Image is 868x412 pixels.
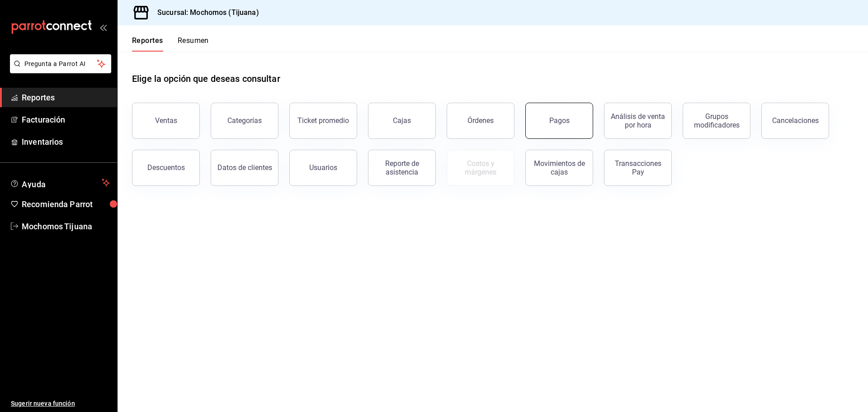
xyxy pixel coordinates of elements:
div: Ventas [155,116,177,125]
span: Inventarios [22,136,110,148]
div: Grupos modificadores [689,112,745,129]
div: Cajas [393,115,411,126]
button: Pregunta a Parrot AI [10,54,111,73]
span: Pregunta a Parrot AI [24,59,97,69]
button: Movimientos de cajas [525,150,593,186]
button: Contrata inventarios para ver este reporte [447,150,514,186]
button: Categorías [211,103,278,139]
button: Ventas [132,103,200,139]
div: navigation tabs [132,36,209,52]
div: Pagos [549,116,570,125]
div: Cancelaciones [772,116,819,125]
button: Grupos modificadores [683,103,750,139]
button: Cancelaciones [761,103,829,139]
span: Mochomos Tijuana [22,220,110,232]
button: Reportes [132,36,163,52]
a: Cajas [368,103,436,139]
button: Reporte de asistencia [368,150,436,186]
button: Descuentos [132,150,200,186]
span: Recomienda Parrot [22,198,110,210]
button: Usuarios [289,150,357,186]
div: Categorías [227,116,262,125]
div: Usuarios [309,163,337,172]
h1: Elige la opción que deseas consultar [132,72,280,85]
span: Sugerir nueva función [11,399,110,408]
h3: Sucursal: Mochomos (Tijuana) [150,7,259,18]
button: Datos de clientes [211,150,278,186]
div: Costos y márgenes [453,159,509,176]
button: Órdenes [447,103,514,139]
span: Ayuda [22,177,98,188]
span: Facturación [22,114,110,126]
div: Movimientos de cajas [531,159,587,176]
div: Órdenes [467,116,494,125]
div: Ticket promedio [297,116,349,125]
button: Transacciones Pay [604,150,672,186]
button: Análisis de venta por hora [604,103,672,139]
button: Ticket promedio [289,103,357,139]
button: Pagos [525,103,593,139]
div: Reporte de asistencia [374,159,430,176]
button: Resumen [178,36,209,52]
div: Datos de clientes [217,163,272,172]
div: Análisis de venta por hora [610,112,666,129]
button: open_drawer_menu [99,24,107,31]
span: Reportes [22,91,110,104]
div: Transacciones Pay [610,159,666,176]
a: Pregunta a Parrot AI [6,66,111,75]
div: Descuentos [147,163,185,172]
